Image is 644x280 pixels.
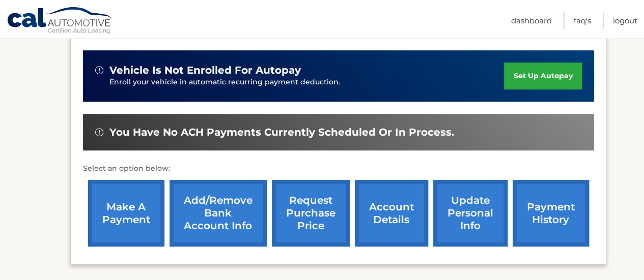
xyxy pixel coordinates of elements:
a: payment history [513,180,589,246]
a: Logout [613,12,637,29]
a: request purchase price [272,180,350,246]
img: alert-white.svg [95,128,103,136]
p: Enroll your vehicle in automatic recurring payment deduction. [109,77,505,88]
span: You have no ACH payments currently scheduled or in process. [109,126,454,139]
a: Add/Remove bank account info [170,180,267,246]
a: make a payment [88,180,164,246]
a: Dashboard [511,12,552,29]
span: vehicle is not enrolled for autopay [109,64,301,77]
a: Cal Automotive [7,7,114,36]
a: FAQ's [574,12,591,29]
a: set up autopay [504,63,581,89]
img: alert-white.svg [95,66,103,74]
a: update personal info [433,180,508,246]
a: account details [355,180,428,246]
p: Select an option below: [83,163,594,175]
